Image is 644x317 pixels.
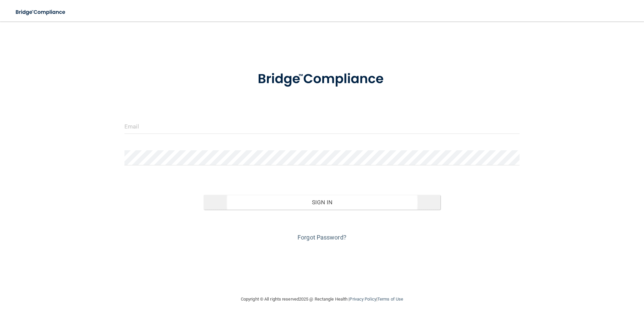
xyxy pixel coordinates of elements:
[124,119,520,134] input: Email
[200,288,444,310] div: Copyright © All rights reserved 2025 @ Rectangle Health | |
[204,195,441,210] button: Sign In
[377,297,403,302] a: Terms of Use
[350,297,376,302] a: Privacy Policy
[10,5,72,19] img: bridge_compliance_login_screen.278c3ca4.svg
[244,62,400,97] img: bridge_compliance_login_screen.278c3ca4.svg
[298,234,346,241] a: Forgot Password?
